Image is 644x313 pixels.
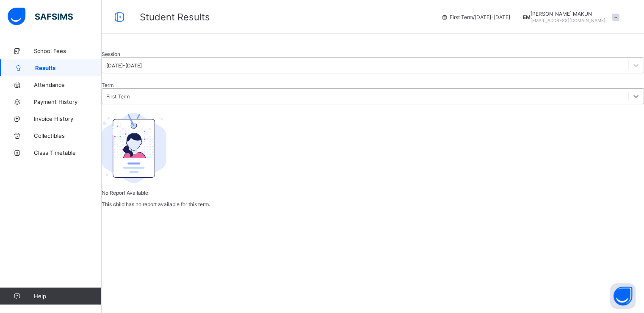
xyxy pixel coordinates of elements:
[34,149,102,156] span: Class Timetable
[34,98,102,105] span: Payment History
[102,51,120,57] span: Session
[610,283,636,309] button: Open asap
[102,201,644,207] p: This child has no report available for this term.
[34,81,102,88] span: Attendance
[531,11,605,17] span: [PERSON_NAME] MAKUN
[441,14,510,20] span: session/term information
[523,14,531,20] span: EM
[102,113,644,207] div: No Report Available
[8,8,73,25] img: safsims
[519,11,624,23] div: EMMANUELMAKUN
[34,293,101,299] span: Help
[106,93,130,100] div: First Term
[35,64,102,71] span: Results
[34,132,102,139] span: Collectibles
[102,82,113,88] span: Term
[140,11,210,22] span: Student Results
[102,190,644,196] p: No Report Available
[102,113,166,183] img: student.207b5acb3037b72b59086e8b1a17b1d0.svg
[106,62,142,69] div: [DATE]-[DATE]
[531,18,605,23] span: [EMAIL_ADDRESS][DOMAIN_NAME]
[34,115,102,122] span: Invoice History
[34,48,102,54] span: School Fees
